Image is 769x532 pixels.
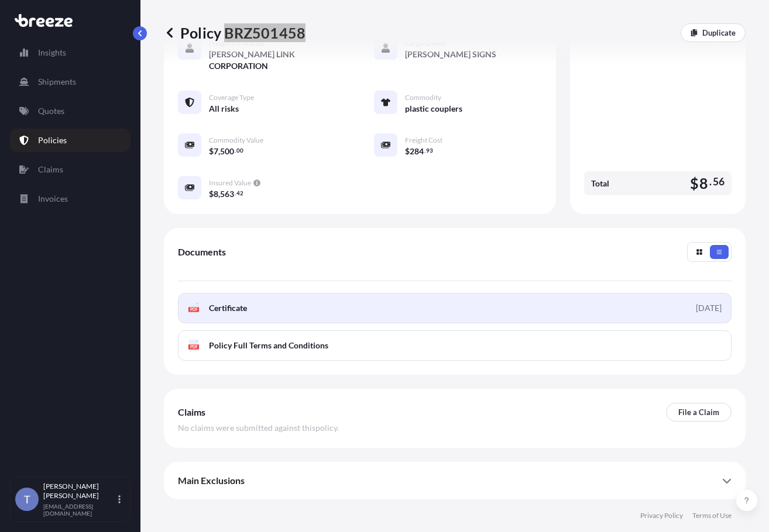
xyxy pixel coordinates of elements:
p: Duplicate [702,27,736,39]
p: Policy BRZ501458 [164,23,305,42]
p: File a Claim [678,406,719,418]
span: $ [209,147,214,156]
span: Claims [178,406,205,418]
span: 7 [214,147,218,156]
a: Policies [10,129,131,152]
a: Terms of Use [692,511,732,520]
p: [EMAIL_ADDRESS][DOMAIN_NAME] [43,503,116,517]
span: Coverage Type [209,93,254,102]
span: $ [405,147,410,156]
span: 93 [426,148,433,153]
span: Commodity Value [209,136,263,145]
span: Certificate [209,302,247,314]
span: 8 [214,190,218,198]
span: . [235,191,236,195]
span: , [218,147,220,156]
a: Privacy Policy [640,511,683,520]
span: Insured Value [209,178,251,188]
span: $ [690,176,699,191]
span: 42 [236,191,243,195]
a: PDFCertificate[DATE] [178,293,732,323]
span: . [709,178,712,185]
a: Invoices [10,187,131,210]
span: , [218,190,220,198]
span: Commodity [405,93,441,102]
span: Freight Cost [405,136,442,145]
span: Documents [178,246,226,258]
a: Duplicate [681,23,746,42]
span: No claims were submitted against this policy . [178,422,339,434]
span: $ [209,190,214,198]
span: 8 [699,176,708,191]
span: Main Exclusions [178,475,245,486]
span: 284 [410,147,424,156]
div: [DATE] [696,302,722,314]
p: Claims [38,164,63,175]
p: Invoices [38,193,68,205]
a: Shipments [10,70,131,94]
a: Quotes [10,99,131,123]
p: Insights [38,47,66,58]
span: 56 [713,178,725,185]
p: Policies [38,134,67,146]
p: Shipments [38,76,76,88]
span: Total [591,178,609,189]
span: All risks [209,103,239,115]
a: File a Claim [666,403,732,422]
a: Insights [10,41,131,64]
p: Quotes [38,105,64,117]
span: plastic couplers [405,103,462,115]
span: 500 [220,147,234,156]
div: Main Exclusions [178,467,732,495]
a: Claims [10,158,131,181]
span: Policy Full Terms and Conditions [209,340,328,351]
span: . [235,148,236,153]
span: 563 [220,190,234,198]
p: [PERSON_NAME] [PERSON_NAME] [43,482,116,500]
span: . [424,148,425,153]
text: PDF [190,308,198,312]
span: T [24,493,30,505]
text: PDF [190,345,198,349]
a: PDFPolicy Full Terms and Conditions [178,330,732,361]
span: 00 [236,148,243,153]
